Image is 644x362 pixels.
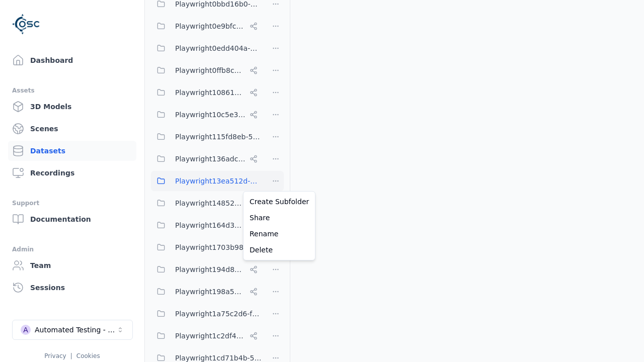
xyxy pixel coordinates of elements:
a: Create Subfolder [246,194,313,210]
a: Delete [246,242,313,258]
a: Rename [246,226,313,242]
a: Share [246,210,313,226]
